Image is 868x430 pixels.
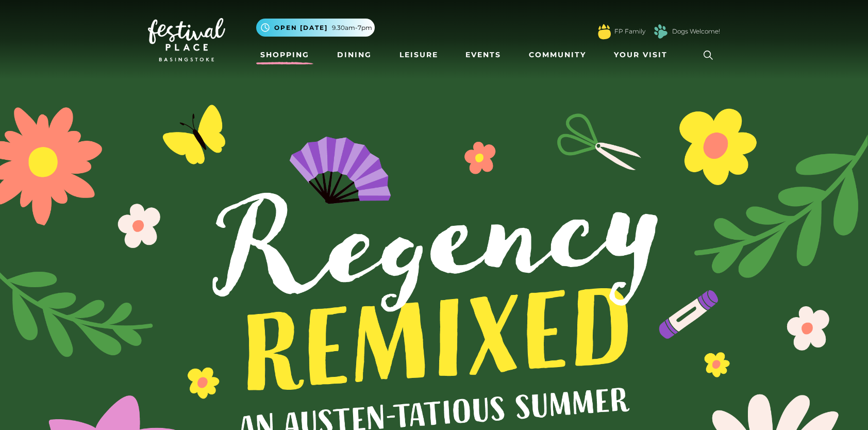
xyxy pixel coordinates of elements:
[672,27,720,36] a: Dogs Welcome!
[395,45,442,64] a: Leisure
[525,45,590,64] a: Community
[256,19,375,37] button: Open [DATE] 9.30am-7pm
[614,49,667,60] span: Your Visit
[333,45,376,64] a: Dining
[461,45,505,64] a: Events
[614,27,645,36] a: FP Family
[332,23,372,32] span: 9.30am-7pm
[610,45,677,64] a: Your Visit
[148,18,225,61] img: Festival Place Logo
[256,45,313,64] a: Shopping
[274,23,328,32] span: Open [DATE]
